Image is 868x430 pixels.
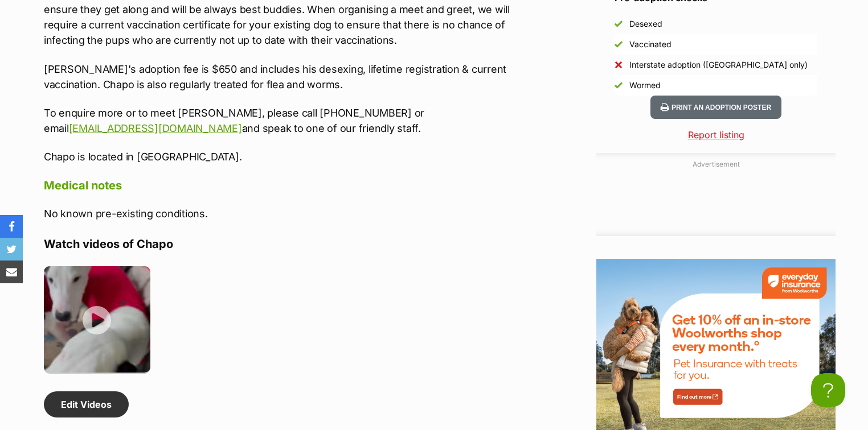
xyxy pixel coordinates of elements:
[615,81,623,89] img: Yes
[629,39,672,50] div: Vaccinated
[629,18,662,30] div: Desexed
[69,122,242,134] a: [EMAIL_ADDRESS][DOMAIN_NAME]
[650,96,781,119] button: Print an adoption poster
[615,40,623,48] img: Yes
[615,20,623,28] img: Yes
[44,237,514,251] h4: Watch videos of Chapo
[44,61,514,92] p: [PERSON_NAME]'s adoption fee is $650 and includes his desexing, lifetime registration & current v...
[596,128,836,142] a: Report listing
[596,153,836,236] div: Advertisement
[44,266,150,373] img: iawgbinihag0dubsjxwt.jpg
[44,206,514,221] p: No known pre-existing conditions.
[44,105,514,136] p: To enquire more or to meet [PERSON_NAME], please call [PHONE_NUMBER] or email and speak to one of...
[44,149,514,164] p: Chapo is located in [GEOGRAPHIC_DATA].
[615,61,623,69] img: No
[629,59,808,71] div: Interstate adoption ([GEOGRAPHIC_DATA] only)
[811,373,845,407] iframe: Help Scout Beacon - Open
[629,80,661,91] div: Wormed
[44,178,514,193] h4: Medical notes
[44,391,129,417] a: Edit Videos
